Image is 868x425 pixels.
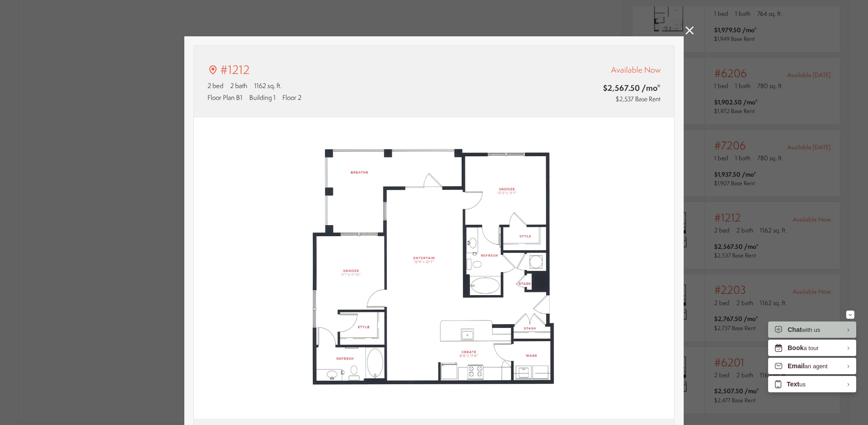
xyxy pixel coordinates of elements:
span: 2 bed [207,81,223,90]
span: Building 1 [249,93,276,102]
span: $2,567.50 /mo* [551,82,661,94]
span: 2 bath [230,81,247,90]
p: #1212 [220,61,250,79]
span: $2,537 Base Rent [616,94,661,104]
img: #1212 - 2 bedroom floor plan layout with 2 bathrooms and 1162 square feet [194,118,674,419]
span: Floor Plan B1 [207,93,242,102]
span: 1162 sq. ft. [254,81,281,90]
span: Floor 2 [282,93,301,102]
span: Available Now [611,64,661,75]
